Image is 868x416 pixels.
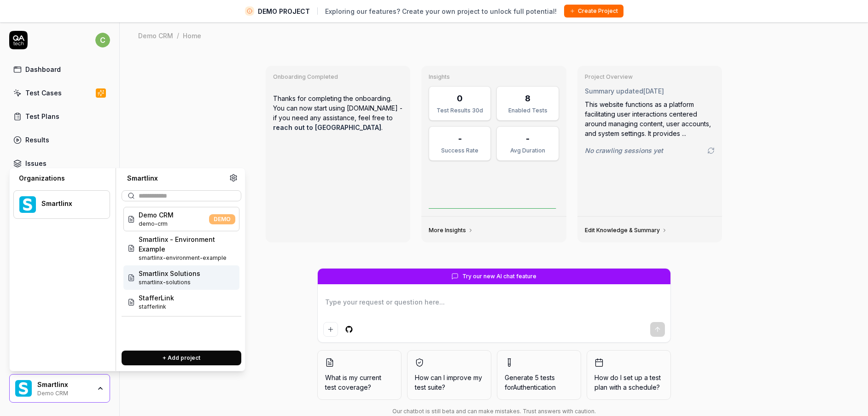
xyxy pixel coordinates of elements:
[122,351,241,365] button: + Add project
[122,174,229,183] div: Smartlinx
[429,227,473,234] a: More Insights
[585,73,715,81] h3: Project Overview
[25,64,61,74] div: Dashboard
[209,214,235,224] span: DEMO
[9,107,110,125] a: Test Plans
[15,380,32,397] img: Smartlinx Logo
[37,389,91,396] div: Demo CRM
[9,374,110,403] button: Smartlinx LogoSmartlinxDemo CRM
[138,31,173,40] div: Demo CRM
[525,92,530,105] div: 8
[707,147,715,154] a: Go to crawling settings
[462,272,536,281] span: Try our new AI chat feature
[415,373,484,392] span: How can I improve my test suite?
[505,374,556,391] span: Generate 5 tests for Authentication
[325,6,557,16] span: Exploring our features? Create your own project to unlock full potential!
[435,106,485,115] div: Test Results 30d
[25,158,47,168] div: Issues
[273,73,403,81] h3: Onboarding Completed
[458,132,462,145] div: -
[643,87,664,95] time: [DATE]
[258,6,310,16] span: DEMO PROJECT
[9,131,110,149] a: Results
[9,60,110,78] a: Dashboard
[585,146,663,155] span: No crawling sessions yet
[323,322,338,337] button: Add attachment
[122,205,241,343] div: Suggestions
[229,174,238,185] a: Organization settings
[13,174,110,183] div: Organizations
[325,373,394,392] span: What is my current test coverage?
[95,31,110,49] button: c
[25,88,62,98] div: Test Cases
[139,269,200,278] span: Smartlinx Solutions
[37,381,91,389] div: Smartlinx
[435,146,485,155] div: Success Rate
[497,350,581,400] button: Generate 5 tests forAuthentication
[25,135,49,145] div: Results
[177,31,179,40] div: /
[594,373,663,392] span: How do I set up a test plan with a schedule?
[13,190,110,219] button: Smartlinx LogoSmartlinx
[139,303,174,311] span: Project ID: r6Yf
[25,111,59,121] div: Test Plans
[139,210,174,220] span: Demo CRM
[317,350,402,400] button: What is my current test coverage?
[95,33,110,47] span: c
[585,100,715,138] div: This website functions as a platform facilitating user interactions centered around managing cont...
[139,254,235,262] span: Project ID: ZNJI
[139,293,174,303] span: StafferLink
[564,5,623,18] button: Create Project
[273,86,403,140] p: Thanks for completing the onboarding. You can now start using [DOMAIN_NAME] - if you need any ass...
[317,407,671,416] div: Our chatbot is still beta and can make mistakes. Trust answers with caution.
[585,227,667,234] a: Edit Knowledge & Summary
[139,220,174,228] span: Project ID: IXE0
[9,84,110,102] a: Test Cases
[139,278,200,287] span: Project ID: RpbL
[587,350,671,400] button: How do I set up a test plan with a schedule?
[457,92,463,105] div: 0
[585,87,643,95] span: Summary updated
[273,123,381,131] a: reach out to [GEOGRAPHIC_DATA]
[139,234,235,254] span: Smartlinx - Environment Example
[502,106,553,115] div: Enabled Tests
[502,146,553,155] div: Avg Duration
[407,350,491,400] button: How can I improve my test suite?
[41,199,98,208] div: Smartlinx
[183,31,201,40] div: Home
[429,73,559,81] h3: Insights
[19,196,36,213] img: Smartlinx Logo
[9,154,110,172] a: Issues
[526,132,530,145] div: -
